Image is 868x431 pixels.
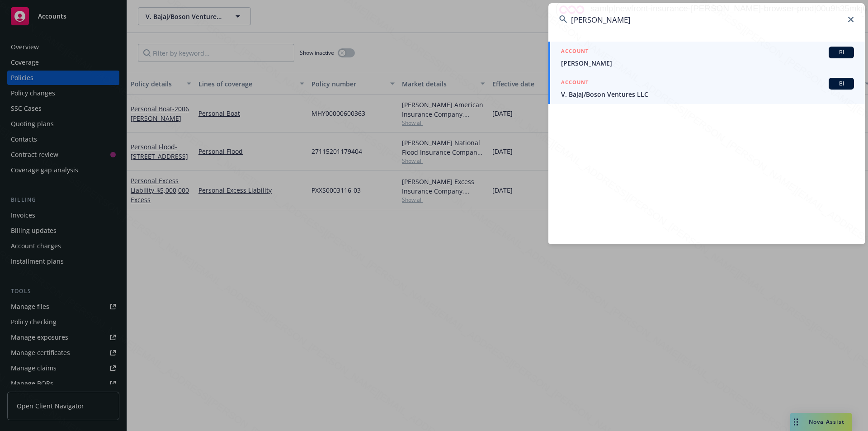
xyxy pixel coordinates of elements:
[832,48,850,57] span: BI
[561,58,854,68] span: [PERSON_NAME]
[561,78,589,89] h5: ACCOUNT
[561,47,589,57] h5: ACCOUNT
[548,42,865,73] a: ACCOUNTBI[PERSON_NAME]
[548,73,865,104] a: ACCOUNTBIV. Bajaj/Boson Ventures LLC
[548,3,865,36] input: Search...
[832,80,850,88] span: BI
[561,90,854,99] span: V. Bajaj/Boson Ventures LLC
